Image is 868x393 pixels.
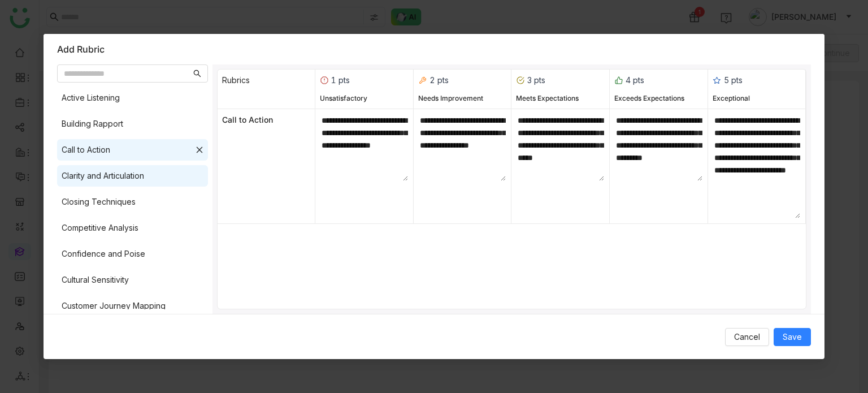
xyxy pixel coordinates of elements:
[614,74,644,87] div: 4 pts
[62,222,138,234] div: Competitive Analysis
[62,300,166,312] div: Customer Journey Mapping
[62,274,129,286] div: Cultural Sensitivity
[614,93,684,104] div: Exceeds Expectations
[320,93,367,104] div: Unsatisfactory
[62,248,145,260] div: Confidence and Poise
[320,74,350,87] div: 1 pts
[62,196,136,208] div: Closing Techniques
[62,170,144,182] div: Clarity and Articulation
[516,93,579,104] div: Meets Expectations
[218,70,316,109] div: Rubrics
[774,328,811,346] button: Save
[734,331,760,343] span: Cancel
[62,92,120,104] div: Active Listening
[783,331,802,343] span: Save
[218,109,316,223] div: Call to Action
[713,76,722,85] img: rubric_5.svg
[57,43,811,55] div: Add Rubric
[516,74,545,87] div: 3 pts
[62,144,110,156] div: Call to Action
[320,76,329,85] img: rubric_1.svg
[725,328,769,346] button: Cancel
[418,93,483,104] div: Needs Improvement
[516,76,525,85] img: rubric_3.svg
[713,93,750,104] div: Exceptional
[418,74,449,87] div: 2 pts
[62,118,123,130] div: Building Rapport
[614,76,623,85] img: rubric_4.svg
[713,74,743,87] div: 5 pts
[418,76,427,85] img: rubric_2.svg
